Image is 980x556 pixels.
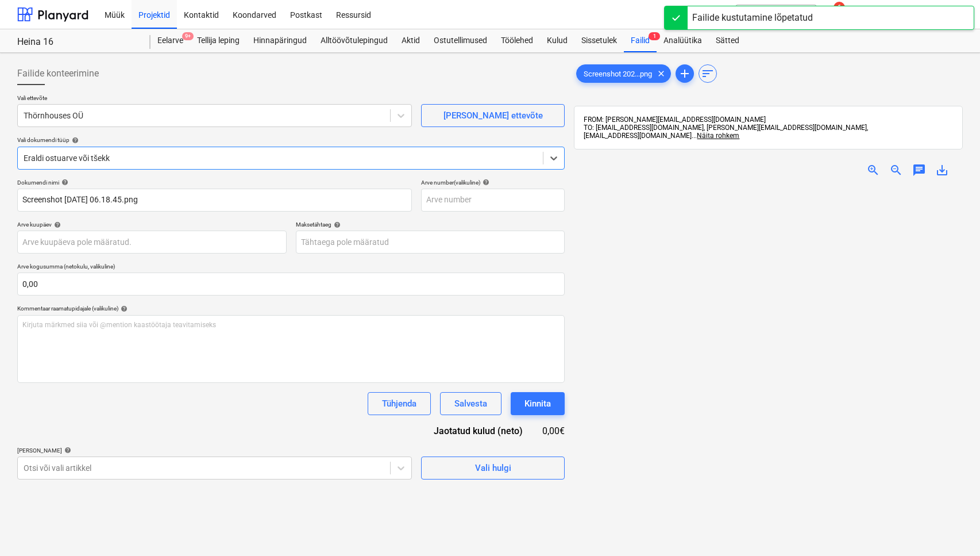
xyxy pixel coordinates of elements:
div: Screenshot 202...png [576,64,671,83]
div: [PERSON_NAME] [17,447,412,454]
div: Vali hulgi [475,461,511,476]
a: Hinnapäringud [246,29,314,52]
span: zoom_out [889,163,903,177]
iframe: Chat Widget [923,501,980,556]
button: Kinnita [511,392,565,415]
div: Kinnita [524,396,551,411]
span: zoom_in [866,163,880,177]
span: clear [654,67,668,80]
span: add [678,67,692,80]
div: Heina 16 [17,36,137,48]
input: Tähtaega pole määratud [296,231,565,254]
span: save_alt [935,163,949,177]
a: Analüütika [657,29,709,52]
a: Failid1 [624,29,657,52]
span: help [62,447,71,454]
div: [PERSON_NAME] ettevõte [443,108,543,123]
p: Vali ettevõte [17,94,412,104]
span: ... [692,132,739,140]
div: Failide kustutamine lõpetatud [692,11,813,25]
span: FROM: [PERSON_NAME][EMAIL_ADDRESS][DOMAIN_NAME] [584,116,766,124]
div: Kommentaar raamatupidajale (valikuline) [17,305,565,312]
p: Arve kogusumma (netokulu, valikuline) [17,263,565,273]
span: 9+ [182,32,194,40]
div: Dokumendi nimi [17,179,412,186]
div: Maksetähtaeg [296,221,565,228]
div: Salvesta [454,396,487,411]
span: help [70,137,79,144]
div: Failid [624,29,657,52]
button: Vali hulgi [421,457,565,480]
div: Tühjenda [382,396,416,411]
div: Jaotatud kulud (neto) [415,424,541,438]
span: help [118,305,128,312]
span: help [480,179,489,186]
span: TO: [EMAIL_ADDRESS][DOMAIN_NAME], [PERSON_NAME][EMAIL_ADDRESS][DOMAIN_NAME], [584,124,868,132]
button: Salvesta [440,392,501,415]
button: [PERSON_NAME] ettevõte [421,104,565,127]
span: [EMAIL_ADDRESS][DOMAIN_NAME] [584,132,692,140]
div: Eelarve [151,29,190,52]
a: Sissetulek [574,29,624,52]
a: Tellija leping [190,29,246,52]
span: chat [912,163,926,177]
a: Eelarve9+ [151,29,190,52]
span: help [52,221,61,228]
input: Arve kuupäeva pole määratud. [17,231,287,254]
div: Arve kuupäev [17,221,287,228]
button: Tühjenda [368,392,431,415]
span: Näita rohkem [697,132,739,140]
div: Vali dokumendi tüüp [17,136,565,144]
input: Arve kogusumma (netokulu, valikuline) [17,273,565,296]
span: help [331,221,341,228]
a: Töölehed [494,29,540,52]
input: Dokumendi nimi [17,189,412,212]
a: Aktid [395,29,427,52]
div: 0,00€ [541,424,565,438]
div: Arve number (valikuline) [421,179,565,186]
a: Sätted [709,29,746,52]
input: Arve number [421,189,565,212]
span: Failide konteerimine [17,67,99,80]
a: Ostutellimused [427,29,494,52]
span: 1 [649,32,660,40]
a: Alltöövõtulepingud [314,29,395,52]
a: Kulud [540,29,574,52]
span: sort [701,67,715,80]
span: Screenshot 202...png [577,70,659,78]
span: help [59,179,68,186]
